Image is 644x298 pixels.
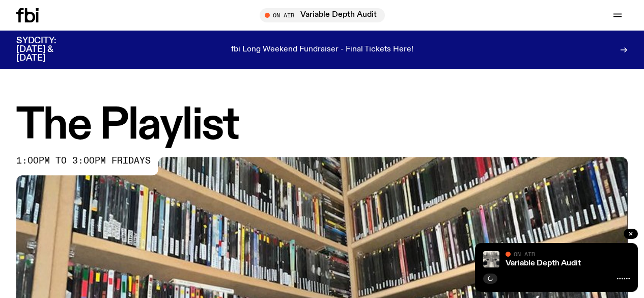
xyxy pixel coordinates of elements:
[260,8,385,22] button: On AirVariable Depth Audit
[231,45,413,55] p: fbi Long Weekend Fundraiser - Final Tickets Here!
[16,105,628,147] h1: The Playlist
[514,251,535,257] span: On Air
[506,259,581,267] a: Variable Depth Audit
[16,37,81,63] h3: SYDCITY: [DATE] & [DATE]
[483,251,499,267] img: A black and white Rorschach
[16,157,151,165] span: 1:00pm to 3:00pm fridays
